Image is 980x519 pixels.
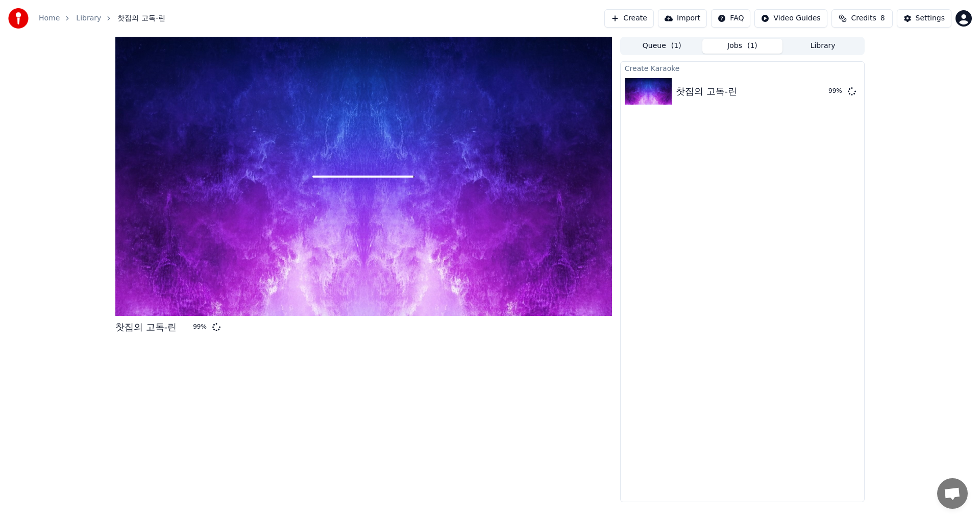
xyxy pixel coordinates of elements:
span: 찻집의 고독-린 [117,13,165,23]
button: Queue [622,39,702,54]
button: Jobs [702,39,783,54]
a: 채팅 열기 [937,478,968,509]
span: 8 [880,13,885,23]
div: 찻집의 고독-린 [676,84,737,98]
div: 99 % [193,323,208,331]
button: Video Guides [754,9,827,28]
span: Credits [851,13,876,23]
nav: breadcrumb [39,13,165,23]
span: ( 1 ) [671,41,681,51]
div: Create Karaoke [621,62,864,74]
button: Import [658,9,707,28]
div: Settings [916,13,945,23]
span: ( 1 ) [747,41,757,51]
button: Credits8 [831,9,893,28]
img: youka [8,8,29,29]
a: Library [76,13,101,23]
div: 찻집의 고독-린 [115,320,177,334]
button: FAQ [711,9,750,28]
a: Home [39,13,60,23]
div: 99 % [828,87,844,95]
button: Create [604,9,654,28]
button: Library [782,39,863,54]
button: Settings [897,9,951,28]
